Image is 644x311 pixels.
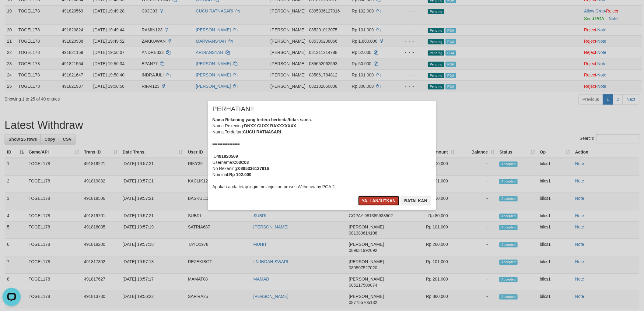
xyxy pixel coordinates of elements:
[2,2,21,21] button: Open LiveChat chat widget
[217,154,238,159] b: 491820569
[244,123,296,128] b: DNXX CUXX RAXXXXXXX
[358,196,400,206] button: Ya, lanjutkan
[212,117,432,190] div: Nama Rekening: Nama Terdaftar: =========== ID Username: No Rekening: Nominal: Apakah anda tetap i...
[212,117,312,122] b: Nama Rekening yang tertera berbeda/tidak sama.
[212,106,254,112] span: PERHATIAN!!
[243,129,281,134] b: CUCU RATNASARI
[401,196,431,206] button: Batalkan
[229,172,251,177] b: Rp 102.000
[238,166,269,171] b: 0895336127916
[233,160,249,165] b: C03C03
